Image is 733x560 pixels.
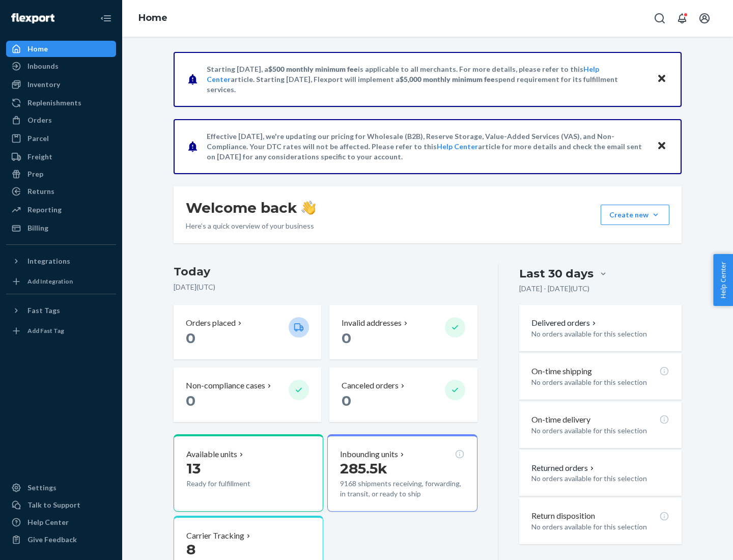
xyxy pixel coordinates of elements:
[11,13,54,23] img: Flexport logo
[531,462,596,474] button: Returned orders
[672,8,692,29] button: Open notifications
[6,323,116,339] a: Add Fast Tag
[329,368,477,422] button: Canceled orders 0
[340,449,398,460] p: Inbounding units
[531,317,598,329] button: Delivered orders
[6,220,116,236] a: Billing
[340,479,464,499] p: 9168 shipments receiving, forwarding, in transit, or ready to ship
[340,460,387,477] span: 285.5k
[186,449,237,460] p: Available units
[186,221,316,231] p: Here’s a quick overview of your business
[174,434,323,512] button: Available units13Ready for fulfillment
[186,199,316,217] h1: Welcome back
[400,75,495,83] span: $5,000 monthly minimum fee
[6,497,116,513] a: Talk to Support
[342,329,351,347] span: 0
[655,139,668,154] button: Close
[27,483,57,493] div: Settings
[6,112,116,128] a: Orders
[301,201,316,215] img: hand-wave emoji
[174,264,477,280] h3: Today
[6,95,116,111] a: Replenishments
[138,12,167,23] a: Home
[207,64,647,95] p: Starting [DATE], a is applicable to all merchants. For more details, please refer to this article...
[6,183,116,200] a: Returns
[437,142,478,151] a: Help Center
[6,273,116,290] a: Add Integration
[6,253,116,269] button: Integrations
[27,205,62,215] div: Reporting
[130,4,176,33] ol: breadcrumbs
[713,254,733,306] button: Help Center
[329,305,477,359] button: Invalid addresses 0
[6,480,116,496] a: Settings
[96,8,116,29] button: Close Navigation
[27,277,73,286] div: Add Integration
[531,522,669,532] p: No orders available for this selection
[27,535,77,545] div: Give Feedback
[531,366,592,377] p: On-time shipping
[342,380,399,391] p: Canceled orders
[6,166,116,182] a: Prep
[655,72,668,87] button: Close
[186,460,201,477] span: 13
[327,434,477,512] button: Inbounding units285.5k9168 shipments receiving, forwarding, in transit, or ready to ship
[531,426,669,436] p: No orders available for this selection
[6,149,116,165] a: Freight
[6,130,116,147] a: Parcel
[27,98,81,108] div: Replenishments
[27,152,52,162] div: Freight
[6,514,116,530] a: Help Center
[650,8,670,29] button: Open Search Box
[6,531,116,548] button: Give Feedback
[6,41,116,57] a: Home
[27,169,43,179] div: Prep
[531,377,669,387] p: No orders available for this selection
[519,284,589,294] p: [DATE] - [DATE] ( UTC )
[186,541,195,558] span: 8
[6,76,116,93] a: Inventory
[27,44,48,54] div: Home
[342,392,351,409] span: 0
[694,8,715,29] button: Open account menu
[27,186,54,197] div: Returns
[27,115,52,125] div: Orders
[27,79,60,90] div: Inventory
[268,65,358,73] span: $500 monthly minimum fee
[27,133,49,144] div: Parcel
[531,329,669,339] p: No orders available for this selection
[186,392,195,409] span: 0
[531,414,590,426] p: On-time delivery
[174,368,321,422] button: Non-compliance cases 0
[27,326,64,335] div: Add Fast Tag
[186,317,236,329] p: Orders placed
[342,317,402,329] p: Invalid addresses
[186,479,280,489] p: Ready for fulfillment
[207,131,647,162] p: Effective [DATE], we're updating our pricing for Wholesale (B2B), Reserve Storage, Value-Added Se...
[27,223,48,233] div: Billing
[531,473,669,484] p: No orders available for this selection
[27,305,60,316] div: Fast Tags
[531,510,595,522] p: Return disposition
[27,61,59,71] div: Inbounds
[6,58,116,74] a: Inbounds
[601,205,669,225] button: Create new
[186,329,195,347] span: 0
[186,530,244,542] p: Carrier Tracking
[6,302,116,319] button: Fast Tags
[27,500,80,510] div: Talk to Support
[186,380,265,391] p: Non-compliance cases
[174,305,321,359] button: Orders placed 0
[174,282,477,292] p: [DATE] ( UTC )
[27,517,69,527] div: Help Center
[519,266,594,282] div: Last 30 days
[27,256,70,266] div: Integrations
[6,202,116,218] a: Reporting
